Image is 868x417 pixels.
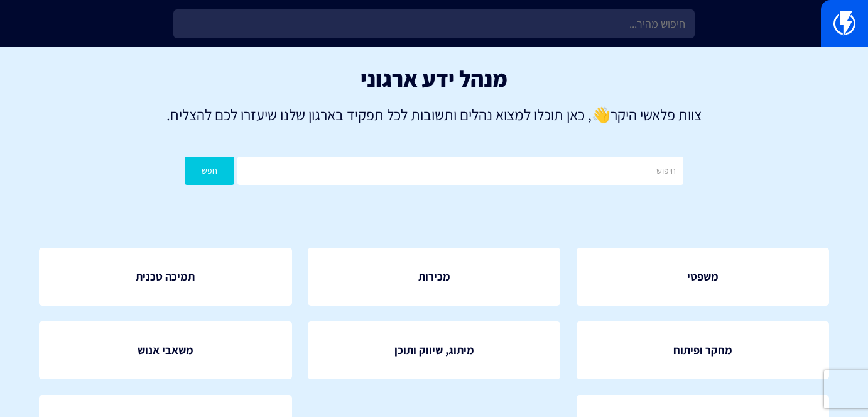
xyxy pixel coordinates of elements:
span: מיתוג, שיווק ותוכן [394,342,474,359]
a: מיתוג, שיווק ותוכן [308,321,561,379]
span: משפטי [687,269,719,285]
a: תמיכה טכנית [39,248,292,306]
a: מחקר ופיתוח [577,321,830,379]
strong: 👋 [592,104,610,125]
input: חיפוש [237,157,683,185]
span: תמיכה טכנית [136,269,195,285]
a: משאבי אנוש [39,321,292,379]
p: צוות פלאשי היקר , כאן תוכלו למצוא נהלים ותשובות לכל תפקיד בארגון שלנו שיעזרו לכם להצליח. [19,104,849,125]
h1: מנהל ידע ארגוני [19,66,849,91]
input: חיפוש מהיר... [173,9,694,38]
span: מכירות [418,269,450,285]
a: מכירות [308,248,561,306]
button: חפש [185,157,234,185]
span: מחקר ופיתוח [673,342,732,359]
a: משפטי [577,248,830,306]
span: משאבי אנוש [138,342,193,359]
